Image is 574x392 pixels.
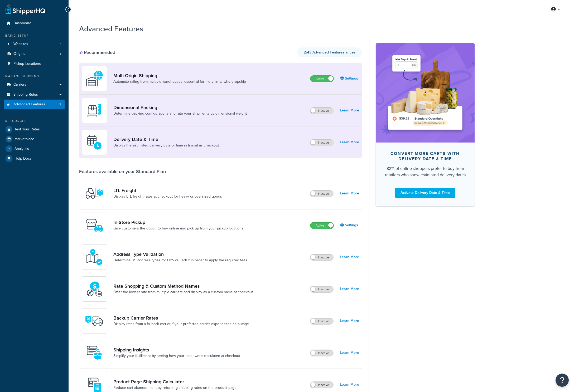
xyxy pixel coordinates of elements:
a: Multi-Origin Shipping [113,73,246,79]
img: feature-image-ddt-36eae7f7280da8017bfb280eaccd9c446f90b1fe08728e4019434db127062ab4.png [384,51,467,134]
a: Help Docs [4,154,65,163]
a: Shipping Rules [4,90,65,100]
li: Pickup Locations [4,59,65,69]
a: Display rates from a fallback carrier if your preferred carrier experiences an outage [113,321,249,327]
label: Inactive [310,139,333,146]
a: Rate Shopping & Custom Method Names [113,283,253,289]
label: Inactive [310,107,333,114]
a: Learn More [340,381,359,388]
h1: Advanced Features [79,24,143,34]
a: Determine US address types for UPS or FedEx in order to apply the required fees [113,258,247,263]
img: gfkeb5ejjkALwAAAABJRU5ErkJggg== [85,133,104,151]
span: Carriers [13,82,26,87]
label: Inactive [310,254,333,261]
img: DTVBYsAAAAAASUVORK5CYII= [85,101,104,120]
span: Test Your Rates [15,127,40,132]
a: Address Type Validation [113,251,247,257]
a: Settings [340,75,359,82]
button: Open Resource Center [556,374,569,387]
a: Pickup Locations1 [4,59,65,69]
a: Give customers the option to buy online and pick up from your pickup locations [113,226,243,231]
span: Marketplace [15,137,34,141]
div: Convert more carts with delivery date & time [384,151,466,161]
strong: 2 of 3 [304,50,311,55]
a: Learn More [340,349,359,356]
a: LTL Freight [113,188,222,193]
a: Activate Delivery Date & Time [395,188,455,198]
a: Learn More [340,285,359,293]
span: Origins [13,52,25,56]
a: Learn More [340,317,359,325]
a: Learn More [340,139,359,146]
li: Origins [4,49,65,59]
a: Carriers [4,80,65,90]
a: Test Your Rates [4,125,65,134]
a: Settings [340,222,359,229]
div: 82% of online shoppers prefer to buy from retailers who show estimated delivery dates [384,165,466,178]
span: 1 [60,42,61,46]
img: kIG8fy0lQAAAABJRU5ErkJggg== [85,248,104,266]
a: Dimensional Packing [113,105,247,110]
a: Automate rating from multiple warehouses, essential for merchants who dropship [113,79,246,84]
img: Acw9rhKYsOEjAAAAAElFTkSuQmCC [85,344,104,362]
span: Help Docs [15,156,32,161]
a: Analytics [4,144,65,154]
a: Learn More [340,253,359,261]
a: Websites1 [4,39,65,49]
a: Backup Carrier Rates [113,315,249,321]
a: Advanced Features2 [4,100,65,109]
label: Active [310,76,334,82]
span: Dashboard [13,21,31,26]
li: Advanced Features [4,100,65,109]
a: Simplify your fulfillment by seeing how your rates were calculated at checkout [113,353,240,359]
div: Manage Shipping [4,74,65,79]
label: Active [310,222,334,229]
a: Origins4 [4,49,65,59]
span: Websites [13,42,28,46]
div: Resources [4,119,65,123]
a: Product Page Shipping Calculator [113,379,237,385]
img: y79ZsPf0fXUFUhFXDzUgf+ktZg5F2+ohG75+v3d2s1D9TjoU8PiyCIluIjV41seZevKCRuEjTPPOKHJsQcmKCXGdfprl3L4q7... [85,184,104,203]
span: Advanced Features in use [304,50,355,55]
a: Display LTL freight rates at checkout for heavy or oversized goods [113,194,222,199]
img: wfgcfpwTIucLEAAAAASUVORK5CYII= [85,216,104,234]
span: 2 [59,102,61,107]
a: Delivery Date & Time [113,136,220,142]
label: Inactive [310,350,333,356]
img: icon-duo-feat-backup-carrier-4420b188.png [85,312,104,330]
a: Shipping Insights [113,347,240,353]
div: Basic Setup [4,33,65,38]
label: Inactive [310,318,333,324]
a: Display the estimated delivery date or time in transit as checkout. [113,143,220,148]
span: Advanced Features [13,102,45,107]
a: Marketplace [4,134,65,144]
span: Analytics [15,147,29,151]
img: icon-duo-feat-rate-shopping-ecdd8bed.png [85,280,104,298]
a: Reduce cart abandonment by returning shipping rates on the product page [113,385,237,390]
label: Inactive [310,190,333,197]
div: Features available on your Standard Plan [79,169,166,174]
a: Dashboard [4,18,65,28]
span: Shipping Rules [13,92,38,97]
img: WatD5o0RtDAAAAAElFTkSuQmCC [85,69,104,88]
a: Offer the lowest rate from multiple carriers and display as a custom name at checkout [113,290,253,295]
div: Recommended [79,50,115,55]
span: 1 [60,62,61,66]
a: Learn More [340,190,359,197]
li: Websites [4,39,65,49]
a: Determine packing configurations and rate your shipments by dimensional weight [113,111,247,116]
span: 4 [59,52,61,56]
label: Inactive [310,382,333,388]
a: In-Store Pickup [113,219,243,225]
a: Learn More [340,107,359,114]
label: Inactive [310,286,333,292]
span: Pickup Locations [13,62,41,66]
